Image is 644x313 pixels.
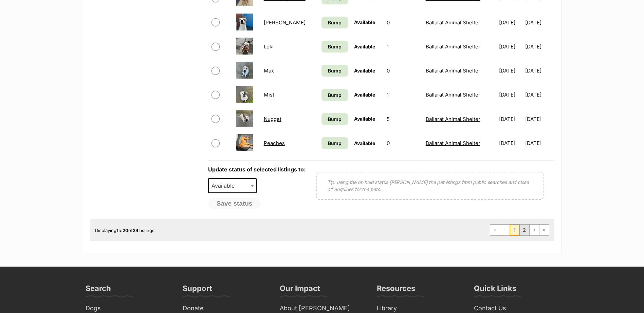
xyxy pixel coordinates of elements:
[384,11,422,34] td: 0
[426,91,480,98] a: Ballarat Animal Shelter
[496,35,525,58] td: [DATE]
[321,65,348,77] a: Bump
[354,140,375,146] span: Available
[328,116,342,123] span: Bump
[384,107,422,131] td: 5
[500,225,510,235] span: Previous page
[530,225,539,235] a: Next page
[328,67,342,74] span: Bump
[525,59,553,82] td: [DATE]
[496,59,525,82] td: [DATE]
[321,113,348,125] a: Bump
[525,11,553,34] td: [DATE]
[384,59,422,82] td: 0
[384,83,422,106] td: 1
[426,43,480,50] a: Ballarat Animal Shelter
[496,131,525,155] td: [DATE]
[328,43,342,50] span: Bump
[520,225,529,235] a: Page 2
[525,107,553,131] td: [DATE]
[426,140,480,146] a: Ballarat Animal Shelter
[496,107,525,131] td: [DATE]
[354,92,375,98] span: Available
[525,35,553,58] td: [DATE]
[321,137,348,149] a: Bump
[208,166,306,173] label: Update status of selected listings to:
[133,228,139,233] strong: 24
[328,19,342,26] span: Bump
[377,284,415,297] h3: Resources
[183,284,212,297] h3: Support
[426,19,480,26] a: Ballarat Animal Shelter
[116,228,118,233] strong: 1
[321,89,348,101] a: Bump
[95,228,154,233] span: Displaying to of Listings
[539,225,549,235] a: Last page
[426,116,480,122] a: Ballarat Animal Shelter
[264,140,285,146] a: Peaches
[208,178,257,193] span: Available
[354,44,375,49] span: Available
[321,17,348,28] a: Bump
[208,198,261,209] button: Save status
[86,284,111,297] h3: Search
[490,224,549,236] nav: Pagination
[321,41,348,53] a: Bump
[496,83,525,106] td: [DATE]
[384,131,422,155] td: 0
[328,140,342,147] span: Bump
[209,181,241,190] span: Available
[264,67,274,74] a: Max
[525,83,553,106] td: [DATE]
[510,225,519,235] span: Page 1
[264,43,274,50] a: Loki
[490,225,500,235] span: First page
[327,179,533,193] p: Tip: using the on hold status [PERSON_NAME] the pet listings from public searches and close off e...
[123,228,128,233] strong: 20
[354,116,375,122] span: Available
[264,116,281,122] a: Nugget
[426,67,480,74] a: Ballarat Animal Shelter
[525,131,553,155] td: [DATE]
[328,91,342,99] span: Bump
[384,35,422,58] td: 1
[496,11,525,34] td: [DATE]
[354,19,375,25] span: Available
[264,19,306,26] a: [PERSON_NAME]
[264,91,274,98] a: Mist
[354,68,375,74] span: Available
[280,284,320,297] h3: Our Impact
[474,284,516,297] h3: Quick Links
